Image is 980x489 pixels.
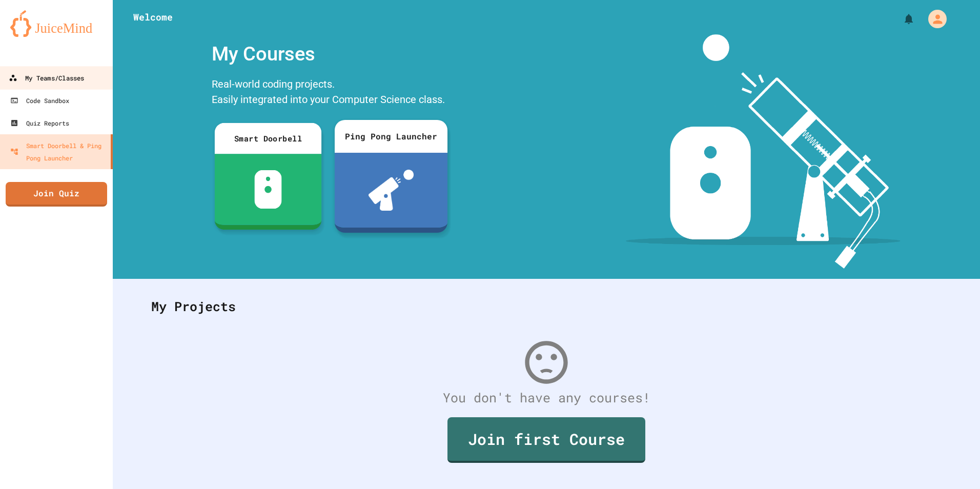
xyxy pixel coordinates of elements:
div: My Courses [207,34,453,74]
img: ppl-with-ball.png [369,170,414,211]
a: Join first Course [447,417,645,463]
img: sdb-white.svg [254,170,282,209]
img: banner-image-my-projects.png [626,34,901,269]
div: You don't have any courses! [141,388,952,407]
div: Smart Doorbell & Ping Pong Launcher [10,139,107,164]
div: My Teams/Classes [9,72,84,85]
div: My Projects [141,287,952,327]
img: logo-orange.svg [10,10,103,37]
div: My Notifications [884,10,917,28]
div: Quiz Reports [10,117,69,129]
div: Code Sandbox [10,94,69,107]
div: Ping Pong Launcher [335,120,447,153]
div: Real-world coding projects. Easily integrated into your Computer Science class. [207,74,453,112]
div: Smart Doorbell [215,123,322,154]
a: Join Quiz [6,182,107,207]
div: My Account [917,7,949,31]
